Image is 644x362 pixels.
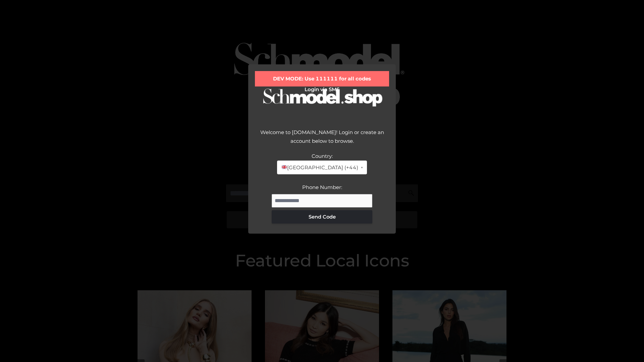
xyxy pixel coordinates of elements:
[281,163,358,172] span: [GEOGRAPHIC_DATA] (+44)
[255,86,389,93] h2: Login via SMS
[255,71,389,86] div: DEV MODE: Use 111111 for all codes
[312,153,333,159] label: Country:
[272,210,372,224] button: Send Code
[302,184,342,190] label: Phone Number:
[255,128,389,152] div: Welcome to [DOMAIN_NAME]! Login or create an account below to browse.
[282,165,287,170] img: 🇬🇧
